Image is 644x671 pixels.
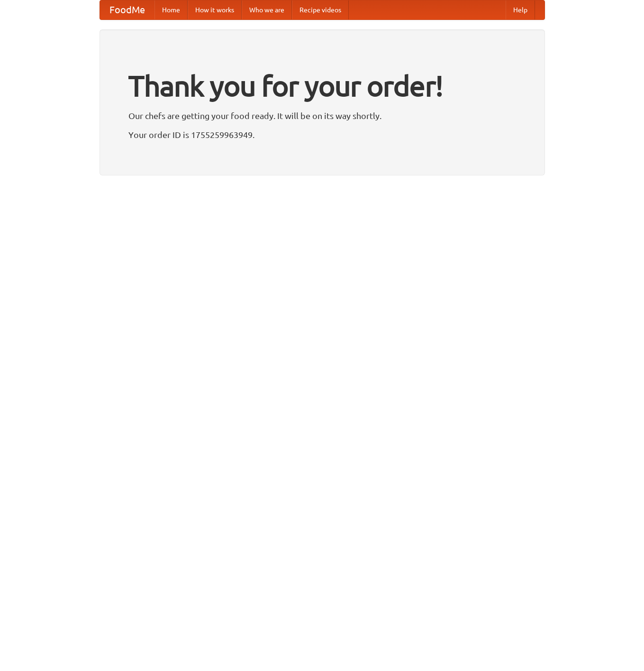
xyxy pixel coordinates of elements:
h1: Thank you for your order! [128,63,516,109]
a: Help [506,0,535,19]
a: Recipe videos [292,0,349,19]
a: How it works [188,0,242,19]
a: Home [154,0,188,19]
a: Who we are [242,0,292,19]
p: Your order ID is 1755259963949. [128,128,516,142]
p: Our chefs are getting your food ready. It will be on its way shortly. [128,109,516,123]
a: FoodMe [100,0,154,19]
